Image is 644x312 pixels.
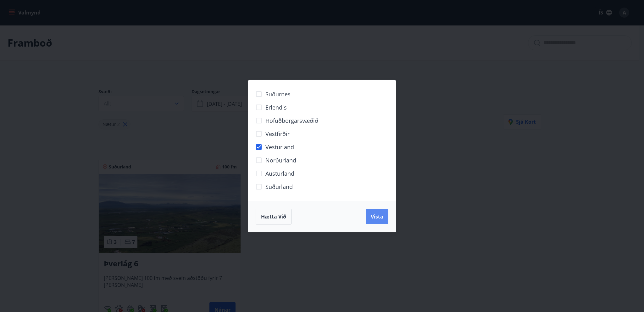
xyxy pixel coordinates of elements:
[256,209,291,224] button: Hætta við
[265,116,318,125] span: Höfuðborgarsvæðið
[371,213,383,220] span: Vista
[265,103,287,111] span: Erlendis
[265,169,294,178] span: Austurland
[265,156,296,164] span: Norðurland
[265,90,291,98] span: Suðurnes
[366,209,388,224] button: Vista
[265,130,290,138] span: Vestfirðir
[265,183,293,191] span: Suðurland
[261,213,286,220] span: Hætta við
[265,143,294,151] span: Vesturland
